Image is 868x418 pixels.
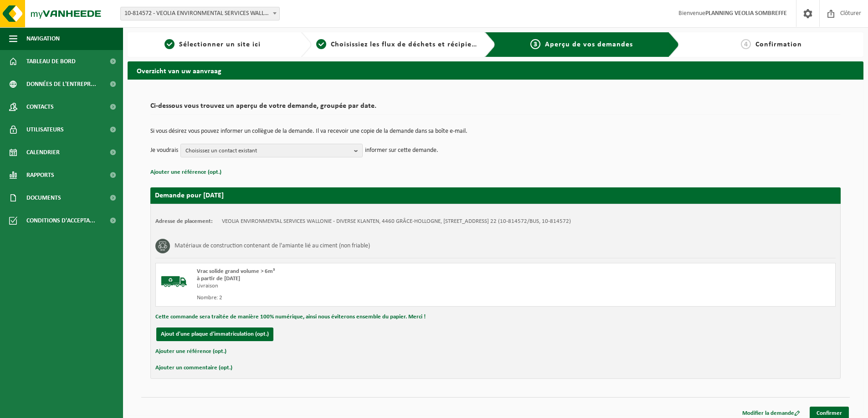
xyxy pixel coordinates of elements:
[26,141,60,164] span: Calendrier
[150,128,841,135] p: Si vous désirez vous pouvez informer un collègue de la demande. Il va recevoir une copie de la de...
[316,39,478,50] a: 2Choisissiez les flux de déchets et récipients
[530,39,540,49] span: 3
[755,41,802,48] span: Confirmation
[26,73,96,96] span: Données de l'entrepr...
[26,50,76,73] span: Tableau de bord
[155,192,224,199] strong: Demande pour [DATE]
[156,327,273,341] button: Ajout d'une plaque d'immatriculation (opt.)
[179,41,261,48] span: Sélectionner un site ici
[185,144,350,158] span: Choisissez un contact existant
[150,102,841,115] h2: Ci-dessous vous trouvez un aperçu de votre demande, groupée par date.
[26,209,95,232] span: Conditions d'accepta...
[121,7,279,20] span: 10-814572 - VEOLIA ENVIRONMENTAL SERVICES WALLONIE - DIVERSE KLANTEN - GRÂCE-HOLLOGNE
[222,218,571,225] td: VEOLIA ENVIRONMENTAL SERVICES WALLONIE - DIVERSE KLANTEN, 4460 GRÂCE-HOLLOGNE, [STREET_ADDRESS] 2...
[26,118,64,141] span: Utilisateurs
[26,96,54,118] span: Contacts
[545,41,633,48] span: Aperçu de vos demandes
[26,186,61,209] span: Documents
[197,282,532,290] div: Livraison
[164,39,175,49] span: 1
[705,10,787,17] strong: PLANNING VEOLIA SOMBREFFE
[150,166,221,178] button: Ajouter une référence (opt.)
[741,39,751,49] span: 4
[128,61,863,79] h2: Overzicht van uw aanvraag
[155,218,213,224] strong: Adresse de placement:
[155,362,232,374] button: Ajouter un commentaire (opt.)
[132,39,293,50] a: 1Sélectionner un site ici
[150,144,178,157] p: Je voudrais
[331,41,483,48] span: Choisissiez les flux de déchets et récipients
[197,276,240,282] strong: à partir de [DATE]
[26,27,60,50] span: Navigation
[160,268,188,295] img: BL-SO-LV.png
[180,144,363,157] button: Choisissez un contact existant
[120,7,280,20] span: 10-814572 - VEOLIA ENVIRONMENTAL SERVICES WALLONIE - DIVERSE KLANTEN - GRÂCE-HOLLOGNE
[197,268,275,274] span: Vrac solide grand volume > 6m³
[155,346,226,358] button: Ajouter une référence (opt.)
[175,239,370,253] h3: Matériaux de construction contenant de l'amiante lié au ciment (non friable)
[197,294,532,302] div: Nombre: 2
[365,144,438,157] p: informer sur cette demande.
[316,39,326,49] span: 2
[155,311,426,323] button: Cette commande sera traitée de manière 100% numérique, ainsi nous éviterons ensemble du papier. M...
[26,164,54,186] span: Rapports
